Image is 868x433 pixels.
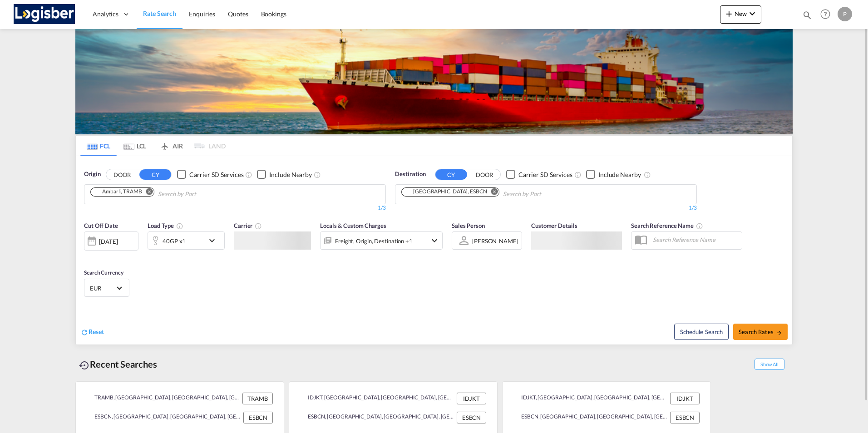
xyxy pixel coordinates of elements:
[472,237,518,245] div: [PERSON_NAME]
[513,412,668,423] div: ESBCN, Barcelona, Spain, Southern Europe, Europe
[395,204,697,212] div: 1/3
[153,136,189,156] md-tab-item: AIR
[320,231,443,250] div: Freight Origin Destination Factory Stuffingicon-chevron-down
[89,328,104,335] span: Reset
[93,10,118,19] span: Analytics
[457,412,486,423] div: ESBCN
[228,10,248,18] span: Quotes
[176,222,183,230] md-icon: icon-information-outline
[87,393,240,404] div: TRAMB, Ambarli, Türkiye, South West Asia, Asia Pacific
[84,269,123,276] span: Search Currency
[802,10,812,20] md-icon: icon-magnify
[818,6,833,22] span: Help
[531,222,577,229] span: Customer Details
[140,188,154,197] button: Remove
[506,170,572,179] md-checkbox: Checkbox No Ink
[89,281,124,295] md-select: Select Currency: € EUREuro
[670,393,700,404] div: IDJKT
[158,187,244,202] input: Chips input.
[747,8,758,19] md-icon: icon-chevron-down
[242,393,273,404] div: TRAMB
[435,169,467,180] button: CY
[148,222,183,229] span: Load Type
[80,136,117,156] md-tab-item: FCL
[818,6,838,23] div: Help
[485,188,499,197] button: Remove
[207,235,222,246] md-icon: icon-chevron-down
[255,222,262,230] md-icon: The selected Trucker/Carrierwill be displayed in the rate results If the rates are from another f...
[469,169,500,180] button: DOOR
[300,412,454,423] div: ESBCN, Barcelona, Spain, Southern Europe, Europe
[724,8,735,19] md-icon: icon-plus 400-fg
[513,393,668,404] div: IDJKT, Jakarta, Java, Indonesia, South East Asia, Asia Pacific
[80,328,89,336] md-icon: icon-refresh
[76,156,792,344] div: OriginDOOR CY Checkbox No InkUnchecked: Search for CY (Container Yard) services for all selected ...
[838,7,852,21] div: P
[75,354,161,374] div: Recent Searches
[148,231,225,250] div: 40GP x1icon-chevron-down
[503,187,589,202] input: Chips input.
[598,170,641,179] div: Include Nearby
[696,222,703,230] md-icon: Your search will be saved by the below given name
[574,171,582,178] md-icon: Unchecked: Search for CY (Container Yard) services for all selected carriers.Checked : Search for...
[733,324,788,340] button: Search Ratesicon-arrow-right
[14,4,75,25] img: d7a75e507efd11eebffa5922d020a472.png
[159,141,170,148] md-icon: icon-airplane
[84,250,91,262] md-datepicker: Select
[724,10,758,17] span: New
[80,327,104,337] div: icon-refreshReset
[94,188,144,196] div: Press delete to remove this chip.
[163,235,186,247] div: 40GP x1
[84,231,138,251] div: [DATE]
[400,185,593,202] md-chips-wrap: Chips container. Use arrow keys to select chips.
[648,233,742,246] input: Search Reference Name
[79,360,90,371] md-icon: icon-backup-restore
[320,222,386,229] span: Locals & Custom Charges
[802,10,812,24] div: icon-magnify
[257,170,312,179] md-checkbox: Checkbox No Ink
[755,359,784,370] span: Show All
[234,222,262,229] span: Carrier
[404,188,489,196] div: Press delete to remove this chip.
[429,235,440,246] md-icon: icon-chevron-down
[314,171,321,178] md-icon: Unchecked: Ignores neighbouring ports when fetching rates.Checked : Includes neighbouring ports w...
[261,10,286,18] span: Bookings
[99,237,118,246] div: [DATE]
[518,170,572,179] div: Carrier SD Services
[106,169,138,180] button: DOOR
[776,330,782,336] md-icon: icon-arrow-right
[117,136,153,156] md-tab-item: LCL
[177,170,243,179] md-checkbox: Checkbox No Ink
[452,222,485,229] span: Sales Person
[139,169,171,180] button: CY
[189,170,243,179] div: Carrier SD Services
[395,170,426,179] span: Destination
[80,136,226,156] md-pagination-wrapper: Use the left and right arrow keys to navigate between tabs
[243,412,273,423] div: ESBCN
[269,170,312,179] div: Include Nearby
[586,170,641,179] md-checkbox: Checkbox No Ink
[404,188,487,196] div: Barcelona, ESBCN
[87,412,241,423] div: ESBCN, Barcelona, Spain, Southern Europe, Europe
[84,170,100,179] span: Origin
[631,222,703,229] span: Search Reference Name
[245,171,252,178] md-icon: Unchecked: Search for CY (Container Yard) services for all selected carriers.Checked : Search for...
[644,171,651,178] md-icon: Unchecked: Ignores neighbouring ports when fetching rates.Checked : Includes neighbouring ports w...
[84,204,386,212] div: 1/3
[89,185,248,202] md-chips-wrap: Chips container. Use arrow keys to select chips.
[720,5,761,24] button: icon-plus 400-fgNewicon-chevron-down
[457,393,486,404] div: IDJKT
[335,235,413,247] div: Freight Origin Destination Factory Stuffing
[143,10,176,17] span: Rate Search
[670,412,700,423] div: ESBCN
[75,29,793,134] img: LCL+%26+FCL+BACKGROUND.png
[90,284,115,292] span: EUR
[674,324,729,340] button: Note: By default Schedule search will only considerorigin ports, destination ports and cut off da...
[189,10,215,18] span: Enquiries
[84,222,118,229] span: Cut Off Date
[471,234,519,247] md-select: Sales Person: POL ALVAREZ
[300,393,454,404] div: IDJKT, Jakarta, Java, Indonesia, South East Asia, Asia Pacific
[739,328,782,335] span: Search Rates
[94,188,142,196] div: Ambarli, TRAMB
